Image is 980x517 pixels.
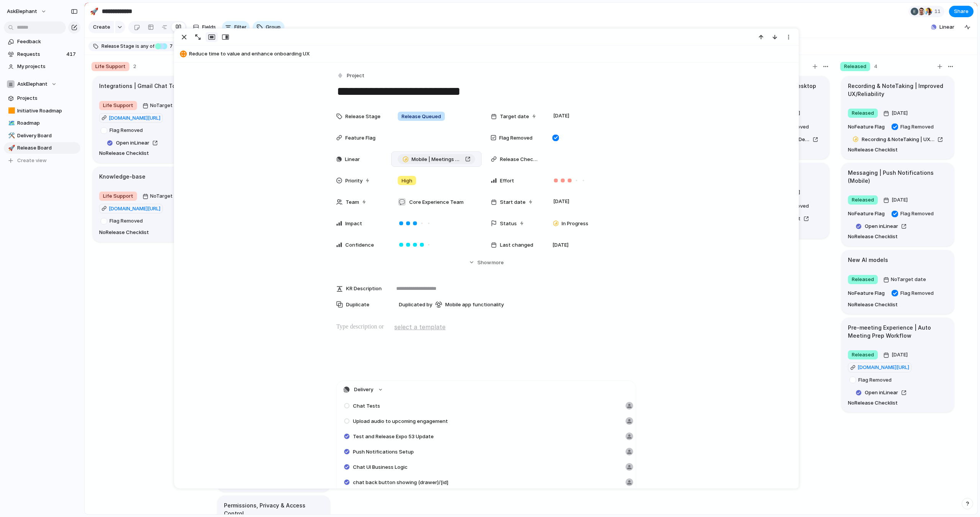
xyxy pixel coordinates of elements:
[846,349,880,361] button: Released
[841,163,954,246] div: Messaging | Push Notifications (Mobile)Released[DATE]NoFeature FlagFlag RemovedOpen inLinearNoRel...
[335,70,367,81] button: Project
[4,36,80,47] a: Feedback
[552,241,568,249] span: [DATE]
[99,150,149,157] span: No Release Checklist
[339,459,633,475] a: Chat UI Business Logic
[133,63,136,70] span: 2
[345,113,381,120] span: Release Stage
[928,21,957,33] button: Linear
[551,111,572,120] span: [DATE]
[17,80,47,88] span: AskElephant
[266,23,281,31] span: Group
[848,363,911,372] a: [DOMAIN_NAME][URL]
[934,8,943,15] span: 11
[17,38,78,46] span: Feedback
[93,76,205,163] div: Integrations | Gmail Chat ToolingLife SupportNoTarget date[DOMAIN_NAME][URL] Flag RemovedOpen inL...
[17,50,64,58] span: Requests
[890,350,910,359] span: [DATE]
[134,42,156,50] button: isany of
[874,63,877,70] span: 4
[888,287,939,299] button: Flag Removed
[4,117,80,129] a: 🗺️Roadmap
[339,475,633,490] a: chat back button showing (drawer)/[id]
[136,43,139,50] span: is
[4,61,80,72] a: My projects
[346,285,382,293] span: KR Description
[339,413,633,429] a: Upload audio to upcoming engagement
[150,102,185,109] span: No Target date
[500,113,529,120] span: Target date
[394,322,446,332] span: select a template
[499,134,532,142] span: Flag Removed
[3,5,51,18] button: AskElephant
[7,107,15,115] button: 🟧
[345,220,362,228] span: Impact
[17,132,78,140] span: Delivery Board
[848,233,898,241] span: No Release Checklist
[150,192,185,200] span: No Target date
[17,144,78,152] span: Release Board
[865,389,898,397] span: Open in Linear
[852,196,874,204] span: Released
[109,114,160,122] span: [DOMAIN_NAME][URL]
[848,82,947,98] h1: Recording & NoteTaking | Improved UX/Reliability
[336,381,636,398] button: Delivery
[900,210,937,218] span: Flag Removed
[841,76,954,159] div: Recording & NoteTaking | Improved UX/ReliabilityReleased[DATE]NoFeature FlagFlag RemovedRecording...
[858,376,895,384] span: Flag Removed
[852,351,874,359] span: Released
[88,5,100,18] button: 🚀
[345,156,360,163] span: Linear
[881,194,912,206] button: [DATE]
[347,72,364,80] span: Project
[846,273,880,286] button: Released
[99,172,145,181] h1: Knowledge-base
[562,220,588,228] span: In Progress
[848,135,947,145] a: Recording & NoteTaking | UX Enhancements
[103,192,133,200] span: Life Support
[66,50,77,58] span: 417
[393,321,447,333] button: select a template
[398,300,505,310] button: Duplicated by Mobile app functionality
[848,169,947,185] h1: Messaging | Push Notifications (Mobile)
[8,144,13,153] div: 🚀
[890,195,910,205] span: [DATE]
[8,119,13,128] div: 🗺️
[398,198,406,206] div: 💬
[140,99,187,112] button: NoTarget date
[4,130,80,141] a: 🛠️Delivery Board
[109,217,146,225] span: Flag Removed
[477,259,491,267] span: Show
[101,43,134,50] span: Release Stage
[353,418,448,425] span: Upload audio to upcoming engagement
[881,349,912,361] button: [DATE]
[90,6,98,16] div: 🚀
[99,229,149,236] span: No Release Checklist
[103,102,133,109] span: Life Support
[848,146,898,154] span: No Release Checklist
[500,241,533,249] span: Last changed
[17,157,47,164] span: Create view
[865,223,898,230] span: Open in Linear
[954,8,969,15] span: Share
[7,132,15,140] button: 🛠️
[4,49,80,60] a: Requests417
[190,21,219,33] button: Fields
[222,21,250,33] button: Filter
[109,205,160,213] span: [DOMAIN_NAME][URL]
[841,250,954,314] div: New AI modelsReleasedNoTarget dateNoFeature FlagFlag RemovedNoRelease Checklist
[857,364,909,371] span: [DOMAIN_NAME][URL]
[852,276,874,283] span: Released
[336,255,636,269] button: Showmore
[848,399,898,407] span: No Release Checklist
[844,63,866,70] span: Released
[4,142,80,154] a: 🚀Release Board
[412,156,462,163] span: Mobile | Meetings Support
[888,121,939,133] button: Flag Removed
[848,210,885,218] span: No Feature Flag
[846,374,897,386] button: Flag Removed
[949,6,973,17] button: Share
[167,43,174,49] span: 7
[851,221,911,231] a: Open inLinear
